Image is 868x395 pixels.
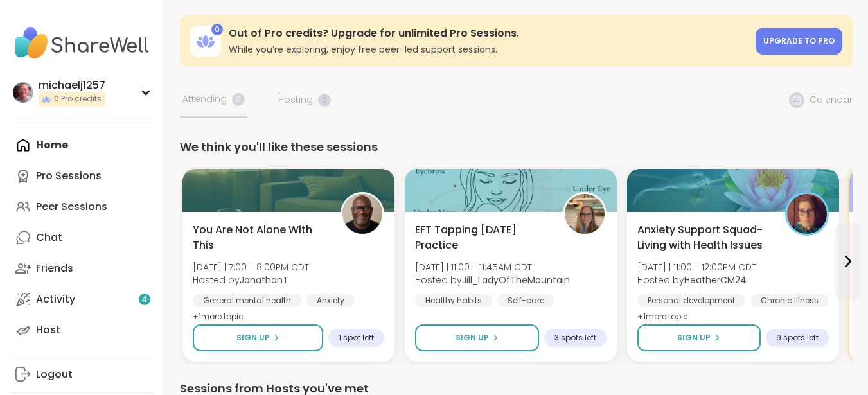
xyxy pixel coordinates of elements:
span: EFT Tapping [DATE] Practice [415,222,549,253]
div: Self-care [497,294,554,307]
a: Activity4 [10,284,154,315]
img: Jill_LadyOfTheMountain [565,194,605,234]
div: Chronic Illness [750,294,829,307]
span: [DATE] | 11:00 - 11:45AM CDT [415,261,570,274]
div: Host [36,323,60,337]
span: 4 [142,294,147,305]
div: 0 [211,24,223,35]
img: HeatherCM24 [787,194,827,234]
b: JonathanT [240,274,288,286]
div: Personal development [637,294,745,307]
button: Sign Up [193,324,323,351]
div: Friends [36,261,73,276]
img: michaelj1257 [13,82,33,103]
span: Sign Up [677,332,711,344]
span: Sign Up [236,332,270,344]
span: 0 Pro credits [54,94,102,105]
div: Activity [36,292,75,306]
span: [DATE] | 7:00 - 8:00PM CDT [193,261,309,274]
b: HeatherCM24 [684,274,747,286]
span: Hosted by [415,274,570,286]
span: 1 spot left [339,333,374,343]
span: Anxiety Support Squad- Living with Health Issues [637,222,771,253]
div: Anxiety [306,294,355,307]
div: Peer Sessions [36,200,107,214]
div: michaelj1257 [39,78,105,92]
div: We think you'll like these sessions [180,138,853,156]
img: JonathanT [342,194,382,234]
button: Sign Up [637,324,761,351]
span: [DATE] | 11:00 - 12:00PM CDT [637,261,756,274]
img: ShareWell Nav Logo [10,21,154,66]
a: Logout [10,359,154,390]
a: Pro Sessions [10,161,154,191]
a: Host [10,315,154,346]
div: Healthy habits [415,294,492,307]
span: 3 spots left [554,333,596,343]
span: Upgrade to Pro [763,35,835,46]
div: Pro Sessions [36,169,102,183]
h3: While you’re exploring, enjoy free peer-led support sessions. [229,43,748,56]
div: Chat [36,231,62,245]
span: 9 spots left [776,333,819,343]
span: Hosted by [637,274,756,286]
div: General mental health [193,294,301,307]
a: Upgrade to Pro [756,28,842,55]
b: Jill_LadyOfTheMountain [462,274,570,286]
a: Friends [10,253,154,284]
a: Chat [10,222,154,253]
div: Logout [36,367,73,382]
span: You Are Not Alone With This [193,222,326,253]
span: Hosted by [193,274,309,286]
h3: Out of Pro credits? Upgrade for unlimited Pro Sessions. [229,26,748,40]
button: Sign Up [415,324,539,351]
span: Sign Up [456,332,489,344]
a: Peer Sessions [10,191,154,222]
